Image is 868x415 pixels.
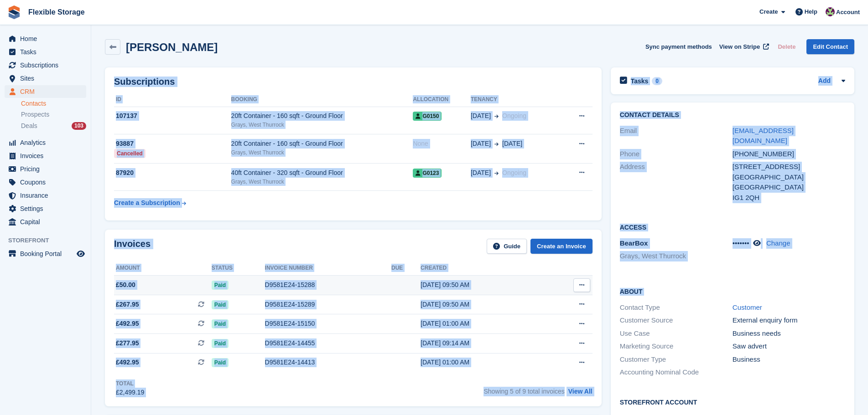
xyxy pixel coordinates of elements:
[126,41,218,53] h2: [PERSON_NAME]
[114,111,231,121] div: 107137
[114,149,146,158] div: Cancelled
[21,122,37,130] span: Deals
[114,92,231,107] th: ID
[733,182,845,193] div: [GEOGRAPHIC_DATA]
[231,139,413,149] div: 20ft Container - 160 sqft - Ground Floor
[818,76,831,87] a: Add
[20,247,75,260] span: Booking Portal
[421,338,544,348] div: [DATE] 09:14 AM
[212,339,229,348] span: Paid
[265,319,391,328] div: D9581E24-15150
[620,149,733,159] div: Phone
[733,239,749,247] span: •••••••
[620,315,733,326] div: Customer Source
[265,358,391,367] div: D9581E24-14413
[231,121,413,129] div: Grays, West Thurrock
[212,300,229,309] span: Paid
[116,379,144,388] div: Total
[5,215,86,228] a: menu
[502,112,526,119] span: Ongoing
[733,162,845,172] div: [STREET_ADDRESS]
[620,222,845,231] h2: Access
[212,358,229,367] span: Paid
[21,110,86,119] a: Prospects
[5,176,86,189] a: menu
[20,59,75,72] span: Subscriptions
[75,248,86,259] a: Preview store
[116,280,135,290] span: £50.00
[620,287,845,296] h2: About
[766,239,790,247] a: Change
[231,168,413,178] div: 40ft Container - 320 sqft - Ground Floor
[20,46,75,58] span: Tasks
[72,122,86,130] div: 103
[719,42,760,51] span: View on Stripe
[733,127,794,145] a: [EMAIL_ADDRESS][DOMAIN_NAME]
[652,77,662,85] div: 0
[413,169,442,178] span: G0123
[212,261,265,276] th: Status
[620,367,733,378] div: Accounting Nominal Code
[21,121,86,131] a: Deals 103
[21,99,86,108] a: Contacts
[471,92,561,107] th: Tenancy
[20,163,75,175] span: Pricing
[25,5,88,20] a: Flexible Storage
[20,136,75,149] span: Analytics
[471,168,491,178] span: [DATE]
[5,149,86,162] a: menu
[421,261,544,276] th: Created
[826,7,835,16] img: Rachael Fisher
[116,300,139,309] span: £267.95
[212,319,229,328] span: Paid
[5,46,86,58] a: menu
[114,139,231,149] div: 93887
[20,149,75,162] span: Invoices
[20,215,75,228] span: Capital
[114,239,151,254] h2: Invoices
[733,354,845,365] div: Business
[5,163,86,175] a: menu
[265,300,391,309] div: D9581E24-15289
[620,162,733,203] div: Address
[471,111,491,121] span: [DATE]
[759,7,778,16] span: Create
[733,303,762,311] a: Customer
[421,280,544,290] div: [DATE] 09:50 AM
[265,280,391,290] div: D9581E24-15288
[836,8,860,17] span: Account
[530,239,593,254] a: Create an Invoice
[391,261,421,276] th: Due
[620,328,733,339] div: Use Case
[8,236,91,245] span: Storefront
[212,281,229,290] span: Paid
[421,358,544,367] div: [DATE] 01:00 AM
[114,77,593,87] h2: Subscriptions
[265,261,391,276] th: Invoice number
[20,176,75,189] span: Coupons
[20,72,75,85] span: Sites
[733,341,845,352] div: Saw advert
[733,149,845,159] div: [PHONE_NUMBER]
[7,5,21,19] img: stora-icon-8386f47178a22dfd0bd8f6a31ec36ba5ce8667c1dd55bd0f319d3a0aa187defe.svg
[114,195,186,211] a: Create a Subscription
[5,136,86,149] a: menu
[620,354,733,365] div: Customer Type
[114,261,212,276] th: Amount
[231,178,413,186] div: Grays, West Thurrock
[5,202,86,215] a: menu
[620,239,648,247] span: BearBox
[471,139,491,149] span: [DATE]
[265,338,391,348] div: D9581E24-14455
[413,92,471,107] th: Allocation
[413,139,471,149] div: None
[20,189,75,202] span: Insurance
[568,388,593,395] a: View All
[5,32,86,45] a: menu
[20,85,75,98] span: CRM
[116,319,139,328] span: £492.95
[114,198,180,208] div: Create a Subscription
[483,388,564,395] span: Showing 5 of 9 total invoices
[116,388,144,397] div: £2,499.19
[806,39,854,54] a: Edit Contact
